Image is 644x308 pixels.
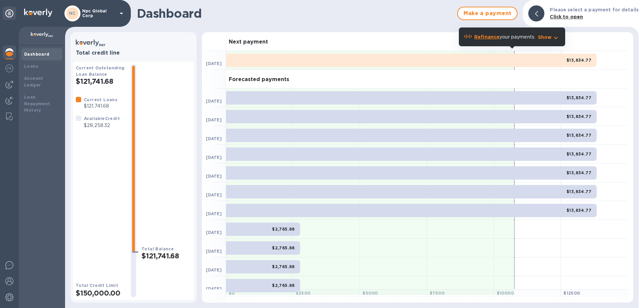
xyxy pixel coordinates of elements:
[550,7,639,12] b: Please select a payment for details
[206,230,222,235] b: [DATE]
[24,76,43,87] b: Account Ledger
[206,61,222,66] b: [DATE]
[206,174,222,179] b: [DATE]
[563,291,580,296] b: $ 12500
[206,136,222,141] b: [DATE]
[272,264,295,269] b: $2,765.88
[206,249,222,254] b: [DATE]
[24,9,52,17] img: Logo
[567,133,591,138] b: $13,834.77
[206,286,222,291] b: [DATE]
[76,50,191,56] h3: Total credit line
[567,151,591,157] b: $13,834.77
[24,52,50,57] b: Dashboard
[142,252,191,260] h2: $121,741.68
[567,95,591,100] b: $13,834.77
[538,34,560,41] button: Show
[24,95,50,113] b: Loan Repayment History
[474,34,499,40] b: Refinance
[206,267,222,272] b: [DATE]
[76,289,125,297] h2: $150,000.00
[538,34,552,41] p: Show
[76,65,125,77] b: Current Outstanding Loan Balance
[229,76,289,83] h3: Forecasted payments
[3,7,16,20] div: Unpin categories
[142,246,174,251] b: Total Balance
[272,283,295,288] b: $2,765.88
[76,283,118,288] b: Total Credit Limit
[76,77,125,85] h2: $121,741.68
[463,9,512,17] span: Make a payment
[84,122,120,129] p: $28,258.32
[84,97,117,102] b: Current Loans
[84,103,117,110] p: $121,741.68
[567,58,591,63] b: $13,834.77
[206,192,222,197] b: [DATE]
[206,155,222,160] b: [DATE]
[567,208,591,213] b: $13,834.77
[137,6,454,20] h1: Dashboard
[206,211,222,216] b: [DATE]
[567,114,591,119] b: $13,834.77
[82,9,116,18] p: Npc Global Corp
[474,34,535,41] p: your payments.
[272,245,295,250] b: $2,765.88
[550,14,583,19] b: Click to open
[24,64,38,69] b: Loans
[567,170,591,175] b: $13,834.77
[84,116,120,121] b: Available Credit
[567,189,591,194] b: $13,834.77
[5,64,13,72] img: Foreign exchange
[457,7,518,20] button: Make a payment
[206,117,222,122] b: [DATE]
[272,227,295,232] b: $2,765.88
[206,99,222,104] b: [DATE]
[69,11,76,16] b: NC
[229,39,268,45] h3: Next payment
